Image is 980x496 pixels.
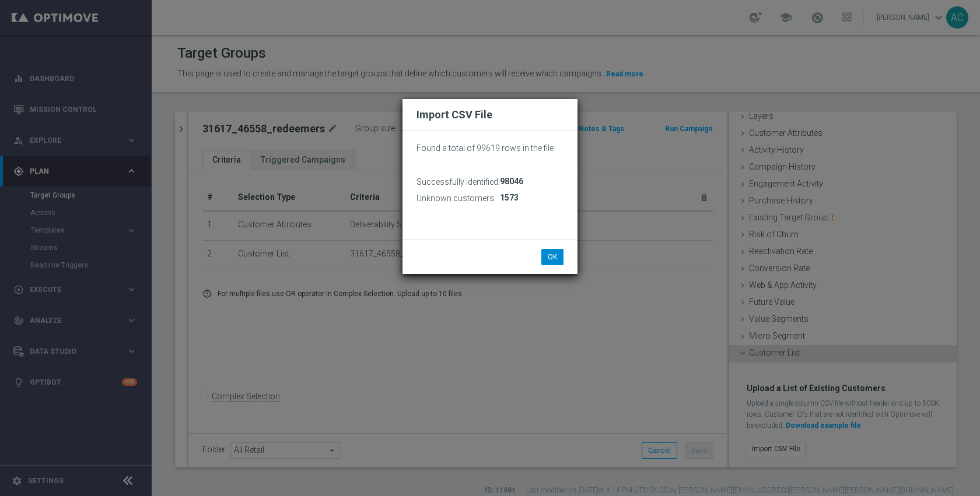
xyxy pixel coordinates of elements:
span: 1573 [500,193,519,203]
p: Found a total of 99619 rows in the file [416,143,563,153]
h2: Import CSV File [416,108,563,122]
button: OK [541,249,563,265]
h3: Successfully identified: [416,177,500,187]
span: 98046 [500,177,523,187]
h3: Unknown customers: [416,193,496,203]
